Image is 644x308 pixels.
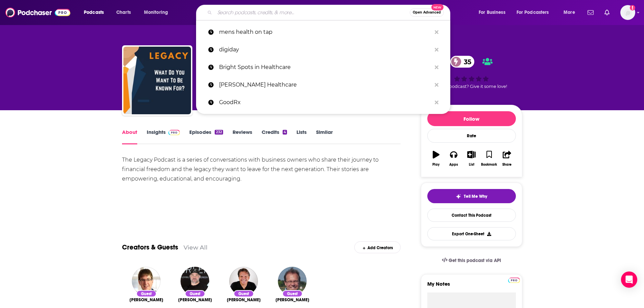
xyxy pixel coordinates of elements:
a: Similar [316,129,333,144]
button: open menu [79,7,113,18]
span: Open Advanced [413,11,441,14]
span: [PERSON_NAME] [227,297,261,303]
span: [PERSON_NAME] [276,297,309,303]
button: Export One-Sheet [427,227,516,240]
span: Good podcast? Give it some love! [436,84,507,89]
img: Joe Altieri [181,267,209,295]
span: [PERSON_NAME] [178,297,212,303]
div: 35Good podcast? Give it some love! [421,51,522,93]
div: Rate [427,129,516,143]
button: Apps [445,146,462,171]
div: Play [432,163,439,167]
button: open menu [512,7,559,18]
span: Podcasts [84,8,104,17]
a: Creators & Guests [122,243,178,252]
img: tell me why sparkle [456,194,461,199]
button: Follow [427,111,516,126]
input: Search podcasts, credits, & more... [215,7,410,18]
div: List [469,163,474,167]
a: [PERSON_NAME] Healthcare [196,76,450,94]
a: Joe Altieri [178,297,212,303]
img: Podchaser Pro [168,130,180,135]
span: 35 [457,56,475,68]
img: Podchaser Pro [508,278,520,283]
a: Reviews [233,129,252,144]
button: open menu [559,7,583,18]
p: Bright Spots in Healthcare [219,58,431,76]
img: Andy LaPointe [278,267,307,295]
button: Play [427,146,445,171]
div: Guest [136,290,157,297]
div: Guest [234,290,254,297]
div: 232 [215,130,223,135]
a: Contact This Podcast [427,209,516,222]
a: Episodes232 [189,129,223,144]
a: Pro website [508,277,520,283]
p: digiday [219,41,431,58]
a: Show notifications dropdown [585,7,596,18]
div: Search podcasts, credits, & more... [202,5,457,20]
a: About [122,129,137,144]
a: Damon Lembi [227,297,261,303]
div: 4 [283,130,287,135]
a: InsightsPodchaser Pro [147,129,180,144]
a: GoodRx [196,94,450,111]
span: New [431,4,444,10]
img: Damon Lembi [229,267,258,295]
button: Show profile menu [620,5,635,20]
img: Business Legacy [123,47,191,114]
button: Share [498,146,516,171]
a: 35 [450,56,475,68]
div: Open Intercom Messenger [621,271,637,288]
span: Get this podcast via API [449,258,501,263]
button: Open AdvancedNew [410,8,444,17]
div: The Legacy Podcast is a series of conversations with business owners who share their journey to f... [122,155,401,184]
a: Bright Spots in Healthcare [196,58,450,76]
span: Charts [116,8,131,17]
img: Mike Kaeding [132,267,161,295]
span: More [564,8,575,17]
span: Tell Me Why [464,194,487,199]
button: tell me why sparkleTell Me Why [427,189,516,203]
span: For Podcasters [517,8,549,17]
button: List [462,146,480,171]
label: My Notes [427,281,516,292]
a: Show notifications dropdown [602,7,612,18]
button: open menu [474,7,514,18]
a: Charts [112,7,135,18]
div: Guest [282,290,303,297]
button: Bookmark [480,146,498,171]
a: mens health on tap [196,23,450,41]
p: GoodRx [219,94,431,111]
div: Guest [185,290,205,297]
img: User Profile [620,5,635,20]
a: digiday [196,41,450,58]
svg: Add a profile image [630,5,635,10]
span: Logged in as lucyneubeck [620,5,635,20]
button: open menu [139,7,177,18]
p: Becker's Healthcare [219,76,431,94]
a: Get this podcast via API [436,252,507,269]
p: mens health on tap [219,23,431,41]
span: Monitoring [144,8,168,17]
div: Share [502,163,511,167]
div: Apps [449,163,458,167]
a: Credits4 [262,129,287,144]
div: Bookmark [481,163,497,167]
a: View All [184,244,208,251]
a: Andy LaPointe [276,297,309,303]
span: [PERSON_NAME] [129,297,163,303]
div: Add Creators [354,241,401,253]
span: For Business [479,8,505,17]
img: Podchaser - Follow, Share and Rate Podcasts [5,6,70,19]
a: Mike Kaeding [129,297,163,303]
a: Lists [296,129,307,144]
